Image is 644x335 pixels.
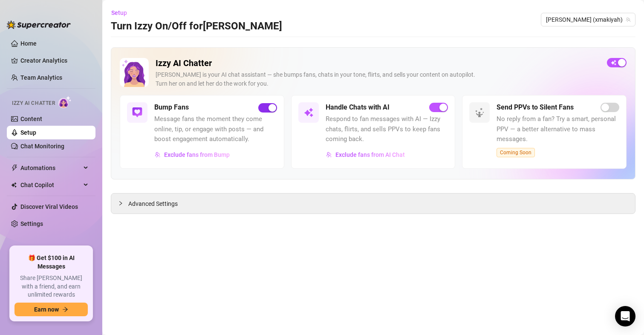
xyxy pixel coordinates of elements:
span: Setup [111,9,127,16]
div: Open Intercom Messenger [615,306,635,326]
a: Chat Monitoring [20,143,64,150]
span: Advanced Settings [128,199,178,208]
span: 🎁 Get $100 in AI Messages [14,254,88,271]
a: Home [20,40,37,47]
button: Setup [111,6,134,20]
h5: Handle Chats with AI [326,102,390,113]
a: Creator Analytics [20,54,89,67]
h5: Bump Fans [154,102,189,113]
span: collapsed [118,201,123,206]
span: Exclude fans from AI Chat [335,151,405,158]
button: Earn nowarrow-right [14,303,88,316]
span: Respond to fan messages with AI — Izzy chats, flirts, and sells PPVs to keep fans coming back. [326,114,448,144]
img: svg%3e [155,152,161,158]
span: Izzy AI Chatter [12,99,55,107]
span: maki (xmakiyah) [546,13,630,26]
h5: Send PPVs to Silent Fans [497,102,574,113]
img: svg%3e [303,107,314,118]
img: Izzy AI Chatter [120,58,149,87]
img: logo-BBDzfeDw.svg [7,20,71,29]
div: collapsed [118,199,128,208]
h3: Turn Izzy On/Off for [PERSON_NAME] [111,20,282,33]
span: thunderbolt [11,165,18,171]
img: svg%3e [474,107,485,118]
span: Message fans the moment they come online, tip, or engage with posts — and boost engagement automa... [154,114,277,144]
a: Settings [20,220,43,227]
a: Discover Viral Videos [20,203,78,210]
img: Chat Copilot [11,182,17,188]
a: Content [20,116,42,122]
button: Exclude fans from Bump [154,148,230,162]
div: [PERSON_NAME] is your AI chat assistant — she bumps fans, chats in your tone, flirts, and sells y... [156,70,600,88]
a: Team Analytics [20,74,62,81]
span: Chat Copilot [20,178,81,192]
span: Earn now [34,306,59,313]
span: team [626,17,631,22]
a: Setup [20,129,36,136]
span: No reply from a fan? Try a smart, personal PPV — a better alternative to mass messages. [497,114,619,144]
span: Share [PERSON_NAME] with a friend, and earn unlimited rewards [14,274,88,299]
img: AI Chatter [58,96,72,108]
img: svg%3e [326,152,332,158]
span: arrow-right [62,306,68,312]
img: svg%3e [132,107,142,118]
span: Coming Soon [497,148,535,157]
h2: Izzy AI Chatter [156,58,600,69]
span: Exclude fans from Bump [164,151,230,158]
span: Automations [20,161,81,175]
button: Exclude fans from AI Chat [326,148,405,162]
